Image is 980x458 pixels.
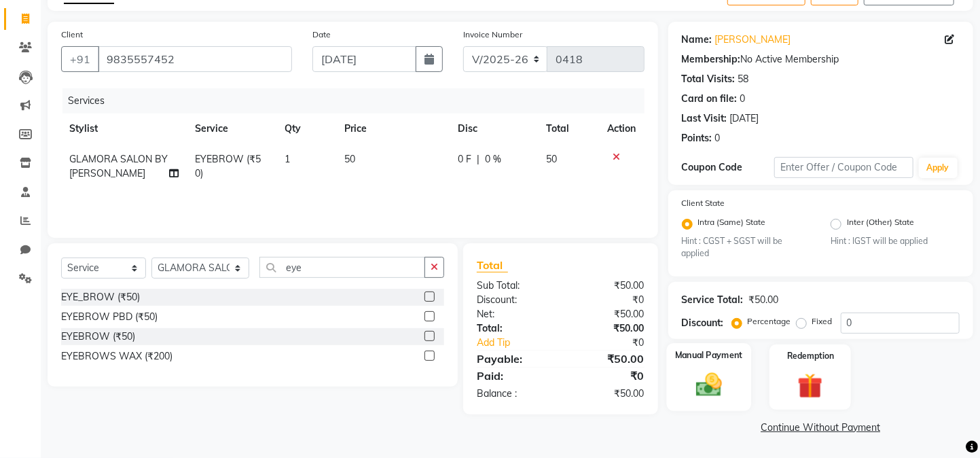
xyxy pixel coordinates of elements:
th: Service [187,113,276,144]
label: Fixed [812,315,833,328]
div: Discount: [467,293,560,307]
a: Add Tip [467,336,576,350]
label: Client State [682,197,725,209]
div: [DATE] [730,111,759,126]
div: ₹50.00 [560,321,654,336]
div: Membership: [682,52,741,67]
div: Discount: [682,316,724,330]
small: Hint : IGST will be applied [831,235,960,247]
div: Total: [467,321,560,336]
th: Price [336,113,450,144]
div: Card on file: [682,92,738,106]
div: Coupon Code [682,160,774,175]
div: ₹50.00 [749,293,779,307]
span: 0 F [458,152,471,166]
div: 0 [715,131,721,145]
label: Percentage [748,315,791,328]
input: Search or Scan [259,257,425,278]
div: Services [62,88,655,113]
label: Client [61,29,83,41]
th: Stylist [61,113,187,144]
div: ₹50.00 [560,307,654,321]
div: ₹0 [576,336,654,350]
div: No Active Membership [682,52,960,67]
input: Enter Offer / Coupon Code [774,157,913,178]
div: Sub Total: [467,279,560,293]
div: EYEBROW (₹50) [61,330,135,344]
button: +91 [61,46,99,72]
div: Balance : [467,387,560,401]
div: ₹50.00 [560,351,654,367]
th: Qty [276,113,336,144]
label: Redemption [787,350,834,362]
button: Apply [919,158,958,178]
div: ₹50.00 [560,387,654,401]
th: Disc [450,113,538,144]
input: Search by Name/Mobile/Email/Code [98,46,292,72]
span: 50 [546,153,557,165]
img: _cash.svg [687,370,729,400]
div: ₹50.00 [560,279,654,293]
div: Last Visit: [682,111,727,126]
span: 50 [344,153,355,165]
span: EYEBROW (₹50) [195,153,261,179]
div: Name: [682,33,712,47]
div: Total Visits: [682,72,736,86]
div: Paid: [467,368,560,384]
label: Date [312,29,331,41]
a: Continue Without Payment [671,421,970,435]
div: Points: [682,131,712,145]
div: 0 [740,92,746,106]
div: Net: [467,307,560,321]
label: Manual Payment [675,349,743,362]
label: Inter (Other) State [847,216,914,232]
div: ₹0 [560,293,654,307]
div: EYEBROW PBD (₹50) [61,310,158,324]
span: 1 [285,153,290,165]
span: 0 % [485,152,501,166]
div: Payable: [467,351,560,367]
div: ₹0 [560,368,654,384]
small: Hint : CGST + SGST will be applied [682,235,811,260]
th: Action [600,113,645,144]
span: GLAMORA SALON BY [PERSON_NAME] [69,153,168,179]
div: EYEBROWS WAX (₹200) [61,349,173,364]
span: | [477,152,479,166]
img: _gift.svg [790,370,831,402]
div: 58 [738,72,749,86]
div: EYE_BROW (₹50) [61,290,140,304]
div: Service Total: [682,293,744,307]
span: Total [477,258,508,272]
th: Total [538,113,599,144]
label: Invoice Number [463,29,522,41]
a: [PERSON_NAME] [715,33,791,47]
label: Intra (Same) State [698,216,766,232]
